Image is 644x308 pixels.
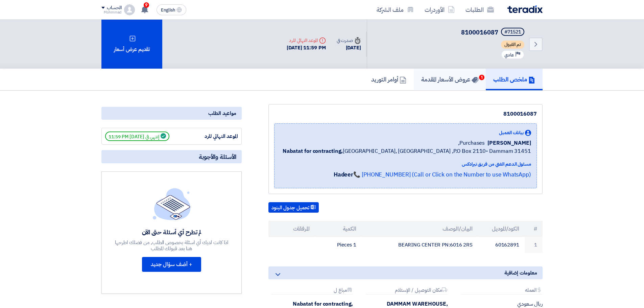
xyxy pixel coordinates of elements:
[460,2,499,18] a: الطلبات
[479,75,484,80] span: 1
[287,37,326,44] div: الموعد النهائي للرد
[315,221,362,237] th: الكمية
[153,188,191,220] img: empty_state_list.svg
[371,2,419,18] a: ملف الشركة
[114,228,229,236] div: لم تطرح أي أسئلة حتى الآن
[337,44,361,52] div: [DATE]
[414,69,486,90] a: عروض الأسعار المقدمة1
[364,69,414,90] a: أوامر التوريد
[124,4,135,15] img: profile_test.png
[499,129,524,136] span: بيانات العميل
[366,287,448,294] div: مكان التوصيل / الإستلام
[283,161,531,168] div: مسئول الدعم الفني من فريق تيرادكس
[114,239,229,252] div: اذا كانت لديك أي اسئلة بخصوص الطلب, من فضلك اطرحها هنا بعد قبولك للطلب
[101,107,242,120] div: مواعيد الطلب
[387,300,448,308] b: DAMMAM WAREHOUSE,
[268,202,319,213] button: تحميل جدول البنود
[101,20,162,69] div: تقديم عرض أسعار
[461,28,498,37] span: 8100016087
[493,75,535,83] h5: ملخص الطلب
[353,170,531,179] a: 📞 [PHONE_NUMBER] (Call or Click on the Number to use WhatsApp)
[501,41,524,49] span: تم القبول
[362,221,478,237] th: البيان/الوصف
[458,139,485,147] span: Purchases,
[271,287,353,294] div: مباع ل
[504,52,514,58] span: عادي
[461,287,543,294] div: العمله
[315,237,362,253] td: 1 Pieces
[487,139,531,147] span: [PERSON_NAME]
[283,147,343,155] b: Nabatat for contracting,
[274,110,537,118] div: 8100016087
[293,300,353,308] b: Nabatat for contracting,
[421,75,478,83] h5: عروض الأسعار المقدمة
[478,221,525,237] th: الكود/الموديل
[525,221,543,237] th: #
[268,221,315,237] th: المرفقات
[161,8,175,13] span: English
[334,170,353,179] strong: Hadeer
[287,44,326,52] div: [DATE] 11:59 PM
[504,30,521,34] div: #71521
[525,237,543,253] td: 1
[144,2,149,8] span: 9
[105,132,169,141] span: إنتهي في [DATE] 11:59 PM
[478,237,525,253] td: 60162891
[337,37,361,44] div: صدرت في
[507,5,543,13] img: Teradix logo
[107,5,121,11] div: الحساب
[142,257,201,272] button: + أضف سؤال جديد
[101,10,121,14] div: Mohmmad
[419,2,460,18] a: الأوردرات
[486,69,543,90] a: ملخص الطلب
[187,133,238,140] div: الموعد النهائي للرد
[458,301,543,307] div: ريال سعودي
[371,75,406,83] h5: أوامر التوريد
[199,153,236,161] span: الأسئلة والأجوبة
[283,147,531,155] span: [GEOGRAPHIC_DATA], [GEOGRAPHIC_DATA] ,P.O Box 2110- Dammam 31451
[157,4,186,15] button: English
[362,237,478,253] td: BEARING CENTER PN:6016 2RS
[504,269,537,277] span: معلومات إضافية
[461,28,526,37] h5: 8100016087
